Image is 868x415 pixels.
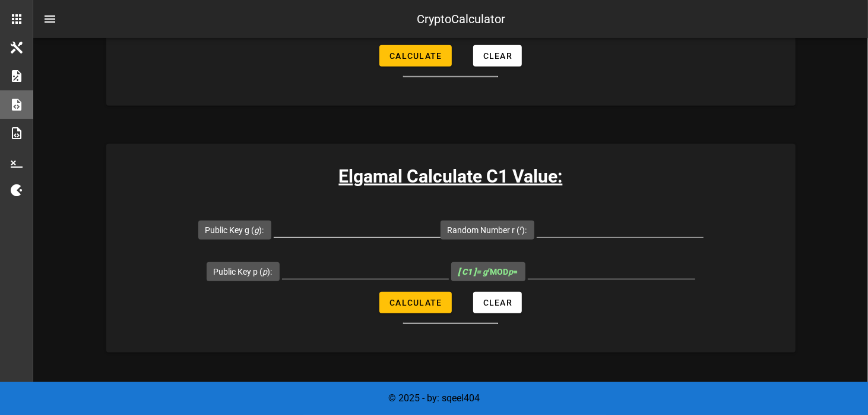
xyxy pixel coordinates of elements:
span: MOD = [458,267,518,276]
i: = g [458,267,490,276]
i: p [263,267,268,276]
i: p [509,267,514,276]
button: Calculate [379,45,451,67]
div: CryptoCalculator [417,10,506,28]
span: Clear [483,298,512,307]
h3: Elgamal Calculate C1 Value: [106,163,796,190]
sup: r [520,224,522,232]
button: Clear [473,292,522,313]
span: © 2025 - by: sqeel404 [388,392,480,404]
span: Clear [483,51,512,61]
button: Calculate [379,292,451,313]
b: [ C1 ] [458,267,477,276]
sup: r [488,266,490,273]
button: nav-menu-toggle [36,5,64,33]
label: Public Key p ( ): [214,266,273,278]
i: g [255,225,259,235]
button: Clear [473,45,522,67]
label: Random Number r ( ): [448,224,527,236]
span: Calculate [389,298,442,307]
label: Public Key g ( ): [205,224,264,236]
span: Calculate [389,51,442,61]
